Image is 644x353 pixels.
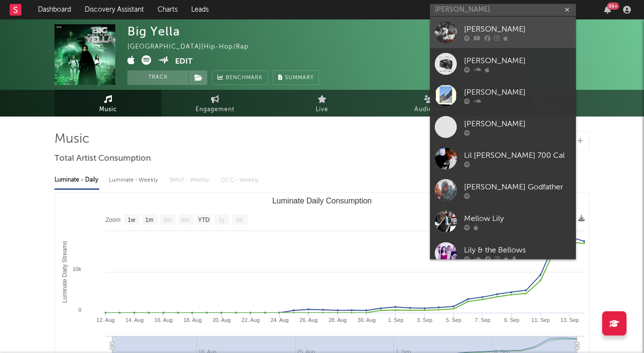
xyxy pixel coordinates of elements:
text: 1w [128,217,136,223]
text: 24. Aug [270,317,288,323]
a: [PERSON_NAME] Godfather [430,174,576,206]
text: 1. Sep [388,317,403,323]
text: Zoom [106,217,121,223]
div: [PERSON_NAME] [464,23,571,35]
text: 6m [181,217,190,223]
text: 12. Aug [96,317,114,323]
div: Luminate - Daily [54,172,99,188]
text: Luminate Daily Streams [61,241,68,303]
div: Mellow Lily [464,213,571,224]
button: 99+ [604,6,611,14]
text: 16. Aug [155,317,173,323]
span: Audience [414,104,444,116]
a: Engagement [161,90,268,117]
a: Music [54,90,161,117]
span: Engagement [196,104,234,116]
text: 9. Sep [504,317,519,323]
text: 18. Aug [183,317,201,323]
div: [PERSON_NAME] [464,86,571,98]
div: Lil [PERSON_NAME] 700 Cal [464,150,571,161]
text: 13. Sep [560,317,579,323]
text: Luminate Daily Consumption [272,197,372,205]
div: [PERSON_NAME] [464,118,571,130]
text: 30. Aug [358,317,376,323]
span: Live [316,104,328,116]
div: Big Yella [127,24,180,38]
span: Total Artist Consumption [54,153,151,165]
text: YTD [198,217,210,223]
a: [PERSON_NAME] [430,80,576,111]
text: 22. Aug [242,317,260,323]
text: 28. Aug [328,317,346,323]
a: [PERSON_NAME] [430,17,576,48]
span: Summary [285,75,314,81]
text: 3m [163,217,172,223]
div: 99 + [607,2,619,10]
a: Benchmark [212,70,268,85]
span: Benchmark [226,72,263,84]
button: Track [127,70,188,85]
div: Luminate - Weekly [109,172,160,188]
text: 26. Aug [300,317,318,323]
a: Lil [PERSON_NAME] 700 Cal [430,143,576,174]
span: Music [99,104,117,116]
a: Audience [376,90,483,117]
div: [PERSON_NAME] [464,55,571,67]
text: 1m [145,217,154,223]
text: 3. Sep [417,317,432,323]
text: 11. Sep [532,317,550,323]
text: 1y [218,217,225,223]
text: 20. Aug [213,317,231,323]
div: [GEOGRAPHIC_DATA] | Hip-Hop/Rap [127,41,260,53]
text: 0 [78,307,81,313]
a: Live [268,90,376,117]
a: Mellow Lily [430,206,576,237]
text: 14. Aug [125,317,143,323]
div: Lily & the Bellows [464,244,571,256]
text: 5. Sep [446,317,462,323]
a: [PERSON_NAME] [430,111,576,143]
text: 10k [72,266,81,272]
input: Search for artists [430,4,576,16]
button: Edit [175,55,193,67]
a: [PERSON_NAME] [430,48,576,80]
div: [PERSON_NAME] Godfather [464,181,571,193]
text: All [236,217,242,223]
button: Summary [273,70,319,85]
a: Lily & the Bellows [430,237,576,269]
text: 7. Sep [475,317,490,323]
